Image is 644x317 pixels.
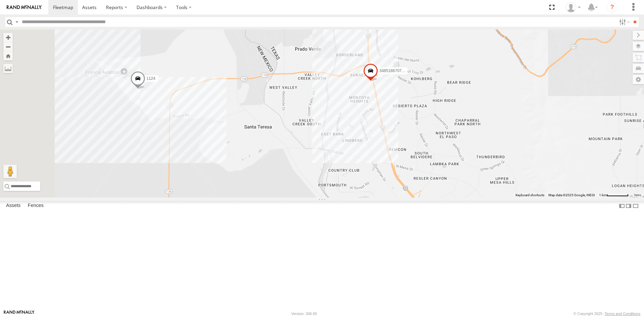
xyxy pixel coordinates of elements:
label: Dock Summary Table to the Right [625,201,632,211]
label: Assets [3,201,24,211]
label: Search Filter Options [616,17,631,27]
span: Map data ©2025 Google, INEGI [548,193,595,197]
label: Search Query [14,17,19,27]
button: Zoom in [3,33,13,42]
a: Terms (opens in new tab) [634,194,641,197]
button: Map Scale: 1 km per 62 pixels [597,193,631,198]
label: Dock Summary Table to the Left [619,201,625,211]
button: Zoom out [3,42,13,51]
img: rand-logo.svg [7,5,42,10]
span: 1124 [147,76,156,81]
label: Fences [24,201,47,211]
button: Zoom Home [3,51,13,60]
div: Version: 306.00 [291,312,317,316]
a: Terms and Conditions [605,312,640,316]
button: Keyboard shortcuts [516,193,544,198]
span: 1 km [599,193,606,197]
label: Hide Summary Table [632,201,639,211]
label: Map Settings [633,75,644,84]
div: foxconn f [563,2,583,12]
i: ? [607,2,618,13]
label: Measure [3,64,13,73]
button: Drag Pegman onto the map to open Street View [3,165,17,178]
div: © Copyright 2025 - [574,312,640,316]
span: 3485186707B8 [379,68,407,73]
a: Visit our Website [4,310,35,317]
